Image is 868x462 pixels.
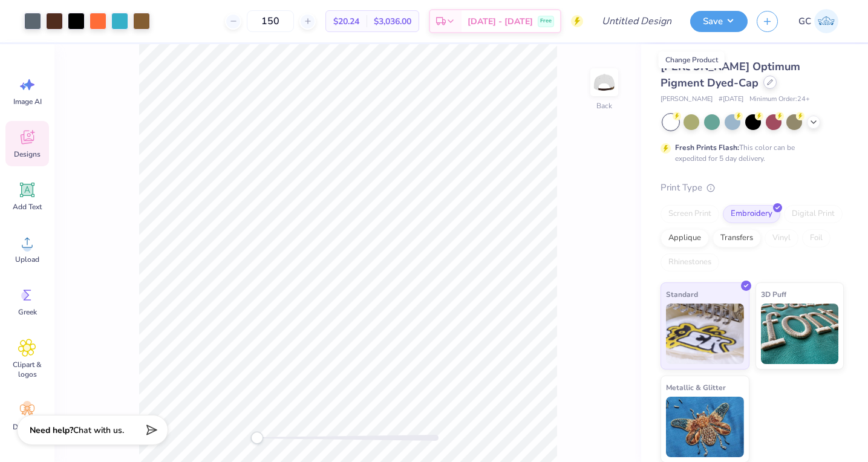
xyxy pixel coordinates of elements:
div: Print Type [661,181,844,195]
span: Metallic & Glitter [666,381,726,394]
span: [PERSON_NAME] [661,94,713,105]
div: Rhinestones [661,253,719,272]
span: Chat with us. [73,425,124,436]
img: Gracyn Cantrell [814,9,838,33]
div: Digital Print [784,205,843,223]
strong: Need help? [30,425,73,436]
span: Clipart & logos [7,360,47,379]
img: Metallic & Glitter [666,397,744,457]
img: Standard [666,304,744,364]
span: Upload [15,255,39,264]
span: 3D Puff [761,288,786,301]
div: Back [596,100,612,111]
span: Designs [14,149,41,159]
span: $3,036.00 [374,15,411,28]
div: Change Product [659,51,725,68]
img: Back [592,70,616,94]
span: # [DATE] [719,94,743,105]
span: [DATE] - [DATE] [468,15,533,28]
input: Untitled Design [592,9,681,33]
div: This color can be expedited for 5 day delivery. [675,142,824,164]
a: GC [793,9,844,33]
span: Add Text [13,202,42,212]
span: Greek [18,307,37,317]
div: Vinyl [765,229,798,247]
div: Applique [661,229,709,247]
span: [PERSON_NAME] Optimum Pigment Dyed-Cap [661,59,800,90]
span: Free [540,17,552,25]
img: 3D Puff [761,304,839,364]
div: Accessibility label [251,432,263,444]
div: Foil [802,229,830,247]
span: $20.24 [333,15,359,28]
div: Embroidery [723,205,780,223]
span: GC [798,15,811,28]
span: Image AI [13,97,42,106]
div: Transfers [713,229,761,247]
span: Standard [666,288,698,301]
strong: Fresh Prints Flash: [675,143,739,152]
input: – – [247,10,294,32]
span: Minimum Order: 24 + [749,94,810,105]
button: Save [690,11,748,32]
div: Screen Print [661,205,719,223]
span: Decorate [13,422,42,432]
